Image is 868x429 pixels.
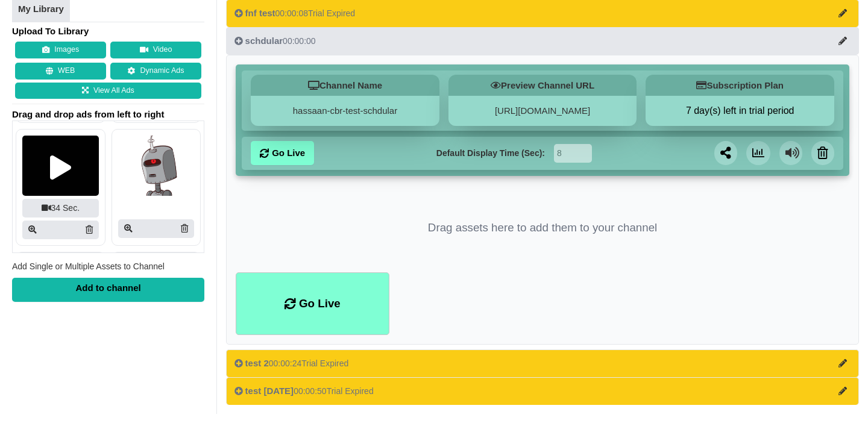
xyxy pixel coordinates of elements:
[251,141,314,165] a: Go Live
[110,63,201,80] a: Dynamic Ads
[554,144,592,163] input: Seconds
[251,75,439,96] h5: Channel Name
[646,75,834,96] h5: Subscription Plan
[12,108,204,121] span: Drag and drop ads from left to right
[12,261,165,271] span: Add Single or Multiple Assets to Channel
[226,377,859,405] button: test [DATE]00:00:50Trial Expired
[226,27,859,55] button: schdular00:00:00
[118,136,195,196] img: P250x250 image processing20250731 518302 gertqu
[12,25,204,37] h4: Upload To Library
[308,8,355,18] span: Trial Expired
[236,221,849,236] li: Drag assets here to add them to your channel
[245,358,269,368] span: test 2
[251,96,439,126] div: hassaan-cbr-test-schdular
[15,83,201,99] a: View All Ads
[226,349,859,377] button: test 200:00:24Trial Expired
[15,63,106,80] button: WEB
[495,105,590,116] a: [URL][DOMAIN_NAME]
[301,359,348,368] span: Trial Expired
[245,8,275,18] span: fnf test
[656,299,868,429] iframe: Chat Widget
[12,278,204,302] div: Add to channel
[646,105,834,117] button: 7 day(s) left in trial period
[234,385,374,397] div: 00:00:50
[245,386,294,396] span: test [DATE]
[236,272,389,336] li: Go Live
[22,136,99,196] img: Screenshot25020250731 518302 1wqm7wk
[15,42,106,58] button: Images
[110,42,201,58] button: Video
[234,357,349,369] div: 00:00:24
[327,386,374,396] span: Trial Expired
[448,75,637,96] h5: Preview Channel URL
[436,147,545,160] label: Default Display Time (Sec):
[245,36,283,46] span: schdular
[234,35,316,47] div: 00:00:00
[234,7,355,19] div: 00:00:08
[22,199,99,218] div: 34 Sec.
